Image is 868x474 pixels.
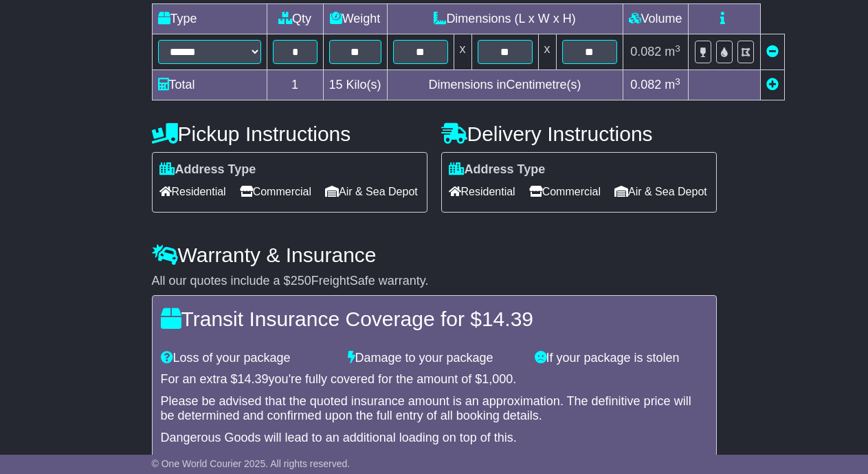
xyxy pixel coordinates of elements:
[152,70,267,100] td: Total
[159,162,256,177] label: Address Type
[614,181,707,202] span: Air & Sea Depot
[675,43,680,54] sup: 3
[665,78,680,91] span: m
[323,4,387,34] td: Weight
[441,122,717,145] h4: Delivery Instructions
[161,308,708,330] h4: Transit Insurance Coverage for $
[449,181,515,202] span: Residential
[323,70,387,100] td: Kilo(s)
[161,372,708,387] div: For an extra $ you're fully covered for the amount of $ .
[482,308,533,330] span: 14.39
[291,274,311,288] span: 250
[238,372,269,386] span: 14.39
[387,70,623,100] td: Dimensions in Centimetre(s)
[240,181,311,202] span: Commercial
[529,181,601,202] span: Commercial
[675,76,680,87] sup: 3
[161,431,708,446] div: Dangerous Goods will lead to an additional loading on top of this.
[159,181,226,202] span: Residential
[152,122,427,145] h4: Pickup Instructions
[387,4,623,34] td: Dimensions (L x W x H)
[329,78,343,91] span: 15
[766,78,779,91] a: Add new item
[154,351,341,366] div: Loss of your package
[630,78,661,91] span: 0.082
[267,4,323,34] td: Qty
[325,181,418,202] span: Air & Sea Depot
[482,372,513,386] span: 1,000
[152,458,350,469] span: © One World Courier 2025. All rights reserved.
[665,45,680,58] span: m
[766,45,779,58] a: Remove this item
[267,70,323,100] td: 1
[152,244,717,266] h4: Warranty & Insurance
[449,162,546,177] label: Address Type
[630,45,661,58] span: 0.082
[528,351,715,366] div: If your package is stolen
[538,34,556,70] td: x
[152,4,267,34] td: Type
[161,394,708,424] div: Please be advised that the quoted insurance amount is an approximation. The definitive price will...
[152,274,717,289] div: All our quotes include a $ FreightSafe warranty.
[341,351,528,366] div: Damage to your package
[454,34,471,70] td: x
[623,4,688,34] td: Volume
